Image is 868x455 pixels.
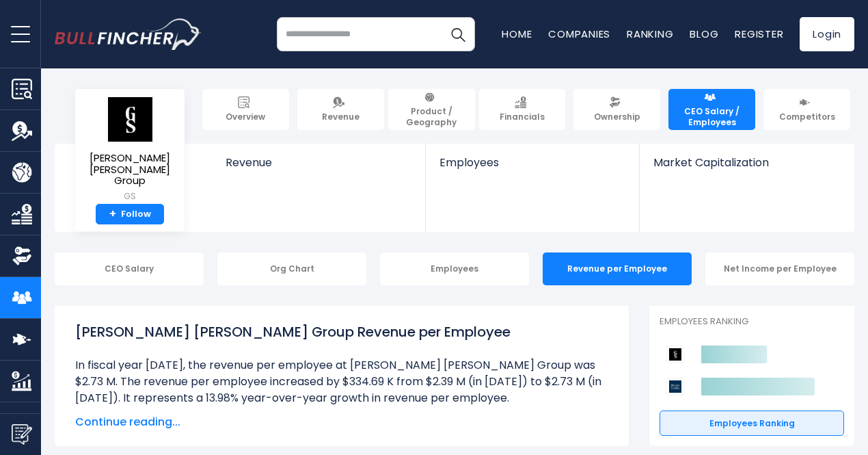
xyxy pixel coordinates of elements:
[109,208,116,220] strong: +
[479,89,566,130] a: Financials
[439,156,625,169] span: Employees
[548,27,610,41] a: Companies
[322,112,360,122] span: Revenue
[55,18,202,50] a: Go to homepage
[779,112,835,122] span: Competitors
[594,112,640,122] span: Ownership
[441,17,475,51] button: Search
[666,346,684,363] img: Goldman Sachs Group competitors logo
[705,252,854,285] div: Net Income per Employee
[85,96,174,204] a: [PERSON_NAME] [PERSON_NAME] Group GS
[75,322,608,342] h1: [PERSON_NAME] [PERSON_NAME] Group Revenue per Employee
[55,18,202,50] img: bullfincher logo
[735,27,783,41] a: Register
[217,252,366,285] div: Org Chart
[640,144,853,192] a: Market Capitalization
[75,414,608,430] span: Continue reading...
[380,252,529,285] div: Employees
[226,112,265,122] span: Overview
[202,89,289,130] a: Overview
[75,357,608,406] li: In fiscal year [DATE], the revenue per employee at [PERSON_NAME] [PERSON_NAME] Group was $2.73 M....
[666,378,684,395] img: Morgan Stanley competitors logo
[573,89,660,130] a: Ownership
[690,27,718,41] a: Blog
[212,144,426,192] a: Revenue
[660,316,844,328] p: Employees Ranking
[226,156,412,169] span: Revenue
[12,246,32,266] img: Ownership
[388,89,475,130] a: Product / Geography
[543,252,692,285] div: Revenue per Employee
[763,89,850,130] a: Competitors
[55,252,204,285] div: CEO Salary
[394,106,469,127] span: Product / Geography
[800,17,854,51] a: Login
[86,190,174,203] small: GS
[500,112,545,122] span: Financials
[86,153,174,187] span: [PERSON_NAME] [PERSON_NAME] Group
[502,27,532,41] a: Home
[675,106,749,127] span: CEO Salary / Employees
[297,89,384,130] a: Revenue
[627,27,673,41] a: Ranking
[660,411,844,437] a: Employees Ranking
[668,89,755,130] a: CEO Salary / Employees
[653,156,839,169] span: Market Capitalization
[96,204,164,225] a: +Follow
[426,144,638,192] a: Employees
